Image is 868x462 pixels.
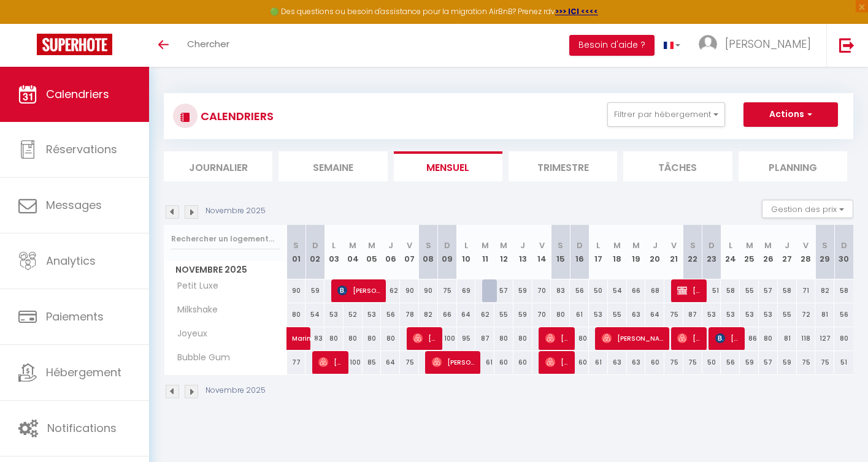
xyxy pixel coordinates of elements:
div: 80 [344,327,363,350]
abbr: V [407,240,412,251]
th: 06 [381,225,400,279]
img: Super Booking [37,34,112,55]
span: [PERSON_NAME] [413,327,438,350]
abbr: M [613,240,621,251]
div: 90 [287,279,306,302]
th: 02 [305,225,325,279]
div: 59 [778,351,797,374]
span: Novembre 2025 [164,261,286,279]
div: 53 [325,303,344,326]
div: 70 [532,279,551,302]
abbr: D [577,240,583,251]
abbr: S [293,240,299,251]
p: Novembre 2025 [205,205,266,217]
div: 58 [721,279,740,302]
th: 30 [834,225,853,279]
th: 22 [683,225,702,279]
div: 62 [381,279,400,302]
span: [PERSON_NAME] [677,279,702,302]
div: 66 [438,303,457,326]
input: Rechercher un logement... [171,228,280,250]
img: logout [839,37,855,53]
div: 53 [363,303,382,326]
div: 100 [438,327,457,350]
th: 12 [494,225,513,279]
div: 75 [797,351,816,374]
div: 75 [815,351,834,374]
abbr: M [746,240,753,251]
div: 60 [494,351,513,374]
span: [PERSON_NAME] [545,327,570,350]
li: Planning [739,151,847,181]
abbr: J [388,240,393,251]
abbr: J [520,240,525,251]
abbr: D [444,240,450,251]
abbr: M [368,240,375,251]
div: 51 [702,279,721,302]
th: 17 [589,225,608,279]
abbr: L [596,240,600,251]
div: 71 [797,279,816,302]
div: 90 [400,279,419,302]
abbr: M [764,240,772,251]
span: Bubble Gum [166,351,233,365]
th: 08 [419,225,438,279]
th: 21 [664,225,683,279]
div: 83 [551,279,570,302]
div: 100 [344,351,363,374]
div: 54 [305,303,325,326]
div: 82 [419,303,438,326]
span: [PERSON_NAME] [337,279,382,302]
div: 61 [475,351,494,374]
li: Trimestre [509,151,617,181]
div: 69 [457,279,476,302]
th: 03 [325,225,344,279]
th: 20 [645,225,664,279]
div: 55 [608,303,627,326]
th: 07 [400,225,419,279]
li: Tâches [623,151,732,181]
div: 55 [778,303,797,326]
div: 75 [664,351,683,374]
div: 56 [721,351,740,374]
div: 75 [683,351,702,374]
div: 59 [513,279,532,302]
th: 25 [740,225,759,279]
div: 77 [287,351,306,374]
span: [PERSON_NAME] [545,350,570,374]
span: Analytics [46,253,96,268]
div: 80 [759,327,778,350]
div: 53 [702,303,721,326]
abbr: V [803,240,808,251]
div: 55 [740,279,759,302]
span: Messages [46,197,102,213]
th: 24 [721,225,740,279]
div: 61 [589,351,608,374]
div: 53 [589,303,608,326]
div: 57 [494,279,513,302]
span: Chercher [187,37,229,50]
a: Marine Duvivier [287,327,306,350]
div: 127 [815,327,834,350]
div: 64 [457,303,476,326]
th: 11 [475,225,494,279]
abbr: V [539,240,545,251]
abbr: M [500,240,507,251]
div: 61 [570,303,589,326]
abbr: J [653,240,658,251]
th: 05 [363,225,382,279]
div: 66 [627,279,646,302]
abbr: M [482,240,489,251]
div: 80 [834,327,853,350]
div: 70 [532,303,551,326]
div: 60 [513,351,532,374]
span: Marine Duvivier [292,320,320,344]
div: 80 [570,327,589,350]
div: 63 [608,351,627,374]
th: 18 [608,225,627,279]
div: 52 [344,303,363,326]
div: 63 [627,303,646,326]
span: Paiements [46,309,104,324]
div: 80 [494,327,513,350]
abbr: D [709,240,715,251]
